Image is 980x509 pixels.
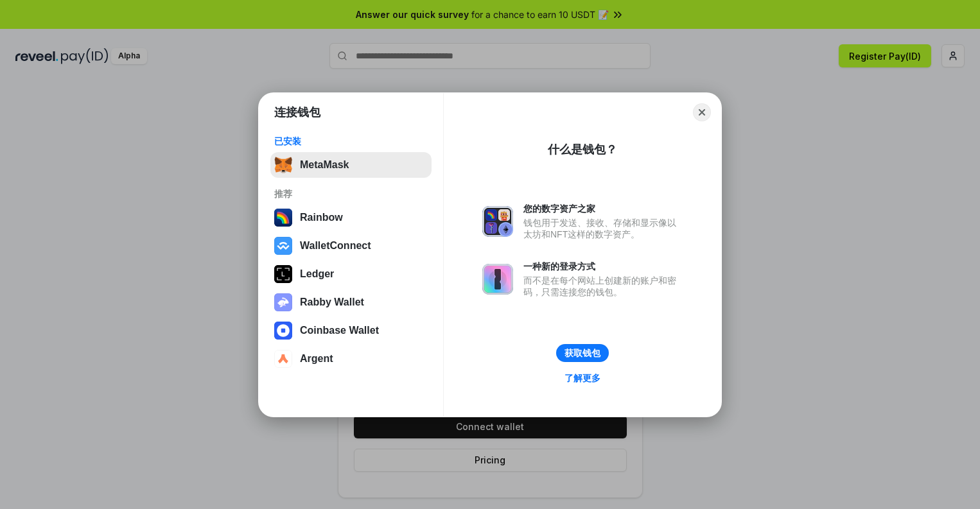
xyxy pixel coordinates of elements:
div: 您的数字资产之家 [523,203,683,214]
div: Rabby Wallet [300,297,364,308]
button: Ledger [270,261,432,287]
div: 钱包用于发送、接收、存储和显示像以太坊和NFT这样的数字资产。 [523,217,683,240]
button: 获取钱包 [556,344,609,362]
button: Argent [270,346,432,372]
div: Ledger [300,268,334,280]
h1: 连接钱包 [274,105,320,120]
div: Argent [300,353,333,365]
button: Rainbow [270,205,432,230]
img: svg+xml,%3Csvg%20width%3D%2228%22%20height%3D%2228%22%20viewBox%3D%220%200%2028%2028%22%20fill%3D... [274,322,292,340]
img: svg+xml,%3Csvg%20fill%3D%22none%22%20height%3D%2233%22%20viewBox%3D%220%200%2035%2033%22%20width%... [274,156,292,174]
button: Close [693,103,711,121]
img: svg+xml,%3Csvg%20width%3D%22120%22%20height%3D%22120%22%20viewBox%3D%220%200%20120%20120%22%20fil... [274,209,292,227]
div: WalletConnect [300,240,371,252]
div: 推荐 [274,188,428,200]
button: WalletConnect [270,233,432,259]
img: svg+xml,%3Csvg%20xmlns%3D%22http%3A%2F%2Fwww.w3.org%2F2000%2Fsvg%22%20fill%3D%22none%22%20viewBox... [274,293,292,311]
div: 什么是钱包？ [548,142,617,157]
div: Rainbow [300,212,343,223]
button: Rabby Wallet [270,289,432,315]
img: svg+xml,%3Csvg%20width%3D%2228%22%20height%3D%2228%22%20viewBox%3D%220%200%2028%2028%22%20fill%3D... [274,237,292,255]
div: 获取钱包 [564,347,600,359]
a: 了解更多 [557,370,608,386]
div: 一种新的登录方式 [523,261,683,272]
div: MetaMask [300,159,349,171]
img: svg+xml,%3Csvg%20xmlns%3D%22http%3A%2F%2Fwww.w3.org%2F2000%2Fsvg%22%20width%3D%2228%22%20height%3... [274,265,292,283]
div: 而不是在每个网站上创建新的账户和密码，只需连接您的钱包。 [523,275,683,298]
button: MetaMask [270,152,432,178]
div: 已安装 [274,135,428,147]
img: svg+xml,%3Csvg%20width%3D%2228%22%20height%3D%2228%22%20viewBox%3D%220%200%2028%2028%22%20fill%3D... [274,350,292,368]
img: svg+xml,%3Csvg%20xmlns%3D%22http%3A%2F%2Fwww.w3.org%2F2000%2Fsvg%22%20fill%3D%22none%22%20viewBox... [482,264,513,295]
button: Coinbase Wallet [270,318,432,343]
img: svg+xml,%3Csvg%20xmlns%3D%22http%3A%2F%2Fwww.w3.org%2F2000%2Fsvg%22%20fill%3D%22none%22%20viewBox... [482,206,513,237]
div: Coinbase Wallet [300,325,379,336]
div: 了解更多 [564,372,600,384]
